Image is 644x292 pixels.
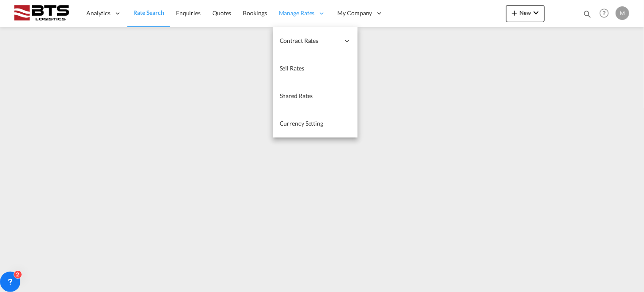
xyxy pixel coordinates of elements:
[279,9,315,17] span: Manage Rates
[280,65,304,72] span: Sell Rates
[506,5,545,22] button: icon-plus 400-fgNewicon-chevron-down
[616,6,629,20] div: M
[13,4,70,23] img: cdcc71d0be7811ed9adfbf939d2aa0e8.png
[338,9,372,17] span: My Company
[243,9,267,17] span: Bookings
[583,9,592,22] div: icon-magnify
[273,55,358,82] a: Sell Rates
[280,36,340,45] span: Contract Rates
[531,8,541,18] md-icon: icon-chevron-down
[273,82,358,110] a: Shared Rates
[280,92,313,99] span: Shared Rates
[509,9,541,16] span: New
[597,6,611,20] span: Help
[597,6,616,21] div: Help
[86,9,110,17] span: Analytics
[212,9,231,17] span: Quotes
[583,9,592,19] md-icon: icon-magnify
[133,9,164,16] span: Rate Search
[280,120,323,127] span: Currency Setting
[509,8,520,18] md-icon: icon-plus 400-fg
[273,27,358,55] div: Contract Rates
[273,110,358,138] a: Currency Setting
[176,9,201,17] span: Enquiries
